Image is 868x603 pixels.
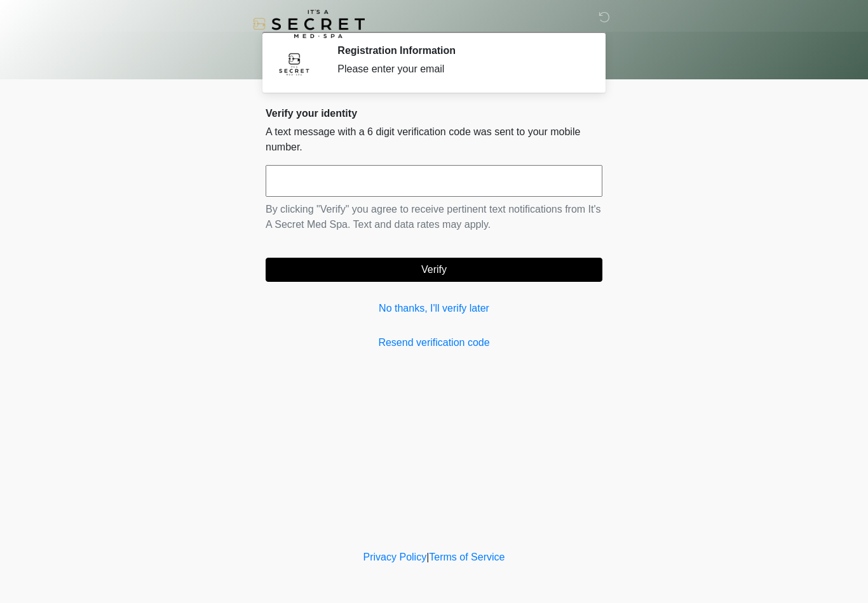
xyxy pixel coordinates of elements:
[253,10,365,38] img: It's A Secret Med Spa Logo
[337,44,583,56] h2: Registration Information
[337,62,583,77] div: Please enter your email
[266,301,602,316] a: No thanks, I'll verify later
[266,335,602,350] a: Resend verification code
[266,258,602,282] button: Verify
[266,107,602,119] h2: Verify your identity
[363,552,427,562] a: Privacy Policy
[266,202,602,232] p: By clicking "Verify" you agree to receive pertinent text notifications from It's A Secret Med Spa...
[275,44,313,83] img: Agent Avatar
[266,124,602,155] p: A text message with a 6 digit verification code was sent to your mobile number.
[426,552,429,562] a: |
[429,552,505,562] a: Terms of Service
